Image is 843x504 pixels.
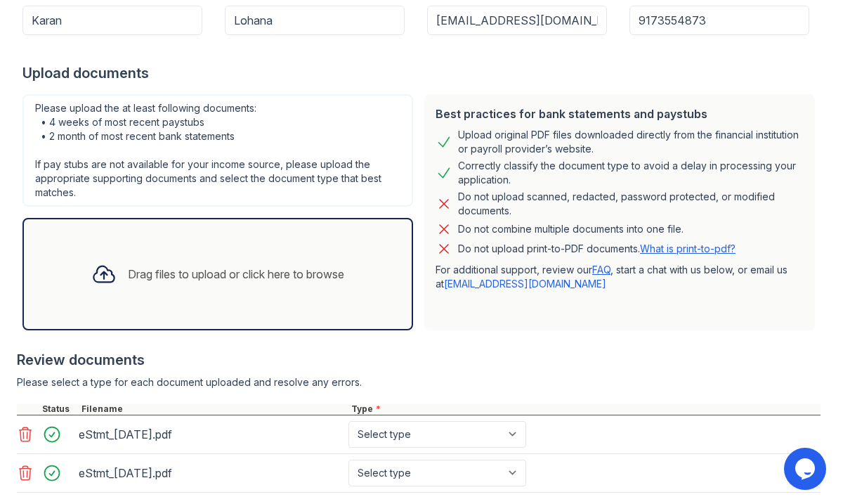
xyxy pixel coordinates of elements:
div: Upload original PDF files downloaded directly from the financial institution or payroll provider’... [458,128,804,156]
a: FAQ [592,264,610,276]
div: eStmt_[DATE].pdf [79,462,343,484]
p: For additional support, review our , start a chat with us below, or email us at [436,263,804,291]
div: Filename [79,403,348,415]
div: Please select a type for each document uploaded and resolve any errors. [17,375,821,389]
div: Type [348,403,821,415]
div: Correctly classify the document type to avoid a delay in processing your application. [458,159,804,187]
div: Do not upload scanned, redacted, password protected, or modified documents. [458,190,804,218]
div: Status [39,403,79,415]
div: Please upload the at least following documents: • 4 weeks of most recent paystubs • 2 month of mo... [22,94,413,207]
a: What is print-to-pdf? [640,243,736,254]
iframe: chat widget [784,448,829,490]
a: [EMAIL_ADDRESS][DOMAIN_NAME] [444,278,606,290]
div: Drag files to upload or click here to browse [128,266,344,283]
div: Do not combine multiple documents into one file. [458,221,684,238]
div: Upload documents [22,63,821,83]
p: Do not upload print-to-PDF documents. [458,242,736,256]
div: eStmt_[DATE].pdf [79,423,343,446]
div: Best practices for bank statements and paystubs [436,105,804,122]
div: Review documents [17,350,821,370]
